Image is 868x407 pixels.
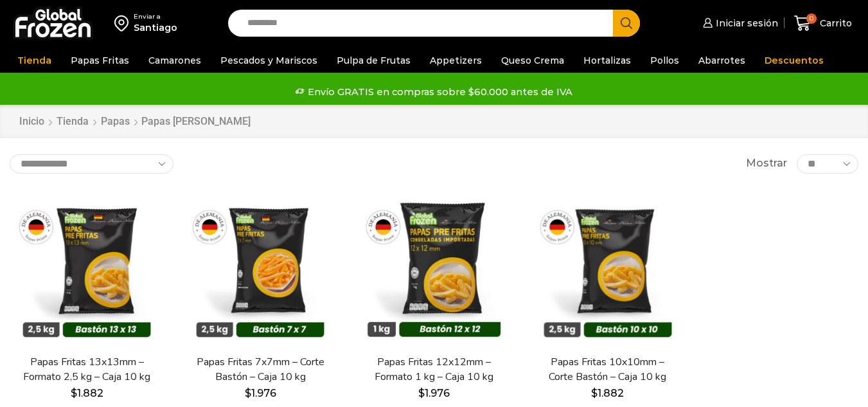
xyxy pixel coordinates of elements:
span: Mostrar [746,156,787,171]
a: Papas Fritas 10x10mm – Corte Bastón – Caja 10 kg [538,355,677,384]
span: $ [71,387,77,399]
div: Santiago [134,21,177,34]
a: Papas Fritas 13x13mm – Formato 2,5 kg – Caja 10 kg [17,355,156,384]
span: Carrito [817,17,852,30]
span: $ [245,387,251,399]
a: Pulpa de Frutas [330,48,417,73]
a: Camarones [142,48,208,73]
a: Iniciar sesión [700,10,778,36]
a: Papas [100,114,130,129]
a: Pollos [644,48,686,73]
a: Papas Fritas 7x7mm – Corte Bastón – Caja 10 kg [191,355,330,384]
img: address-field-icon.svg [114,12,134,34]
bdi: 1.882 [71,387,103,399]
a: Queso Crema [495,48,571,73]
span: Iniciar sesión [713,17,778,30]
bdi: 1.976 [245,387,276,399]
span: $ [418,387,425,399]
a: Descuentos [758,48,830,73]
a: Abarrotes [692,48,752,73]
a: Hortalizas [577,48,637,73]
a: 0 Carrito [791,8,855,39]
bdi: 1.976 [418,387,450,399]
a: Inicio [19,114,45,129]
h1: Papas [PERSON_NAME] [141,115,251,127]
a: Tienda [11,48,58,73]
a: Papas Fritas 12x12mm – Formato 1 kg – Caja 10 kg [364,355,503,384]
div: Enviar a [134,12,177,21]
span: 0 [806,14,817,24]
bdi: 1.882 [591,387,624,399]
a: Papas Fritas [64,48,136,73]
span: $ [591,387,598,399]
button: Search button [613,10,640,37]
a: Appetizers [423,48,488,73]
nav: Breadcrumb [19,114,251,129]
a: Pescados y Mariscos [214,48,324,73]
select: Pedido de la tienda [10,154,173,174]
a: Tienda [56,114,89,129]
